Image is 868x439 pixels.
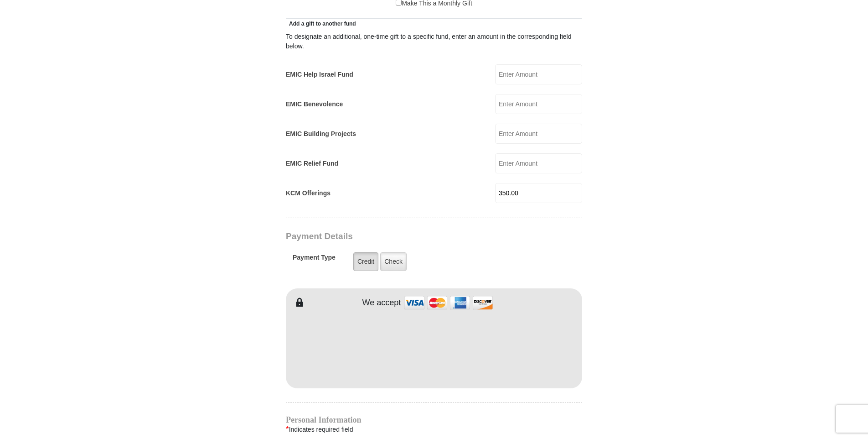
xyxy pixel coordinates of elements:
[286,99,343,109] label: EMIC Benevolence
[286,423,582,435] div: Indicates required field
[380,252,407,271] label: Check
[293,254,336,266] h5: Payment Type
[362,298,401,308] h4: We accept
[403,293,494,313] img: credit cards accepted
[495,124,582,144] input: Enter Amount
[286,21,356,27] span: Add a gift to another fund
[286,70,353,79] label: EMIC Help Israel Fund
[495,94,582,114] input: Enter Amount
[286,188,331,198] label: KCM Offerings
[495,153,582,173] input: Enter Amount
[495,183,582,203] input: Enter Amount
[286,231,518,242] h3: Payment Details
[286,416,582,423] h4: Personal Information
[353,252,378,271] label: Credit
[286,32,582,51] div: To designate an additional, one-time gift to a specific fund, enter an amount in the correspondin...
[286,159,338,168] label: EMIC Relief Fund
[495,64,582,84] input: Enter Amount
[286,129,356,139] label: EMIC Building Projects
